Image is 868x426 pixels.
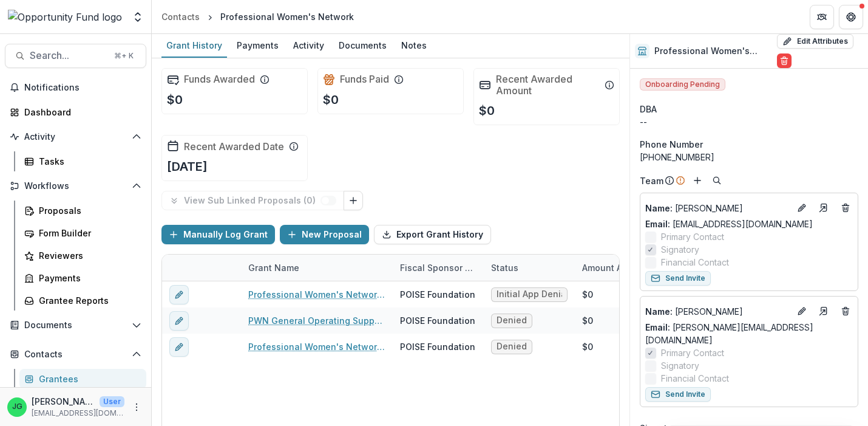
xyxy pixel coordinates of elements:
div: Status [484,255,575,281]
h2: Recent Awarded Amount [496,74,600,97]
div: Amount Awarded [575,255,666,281]
span: Name : [645,306,673,317]
p: [DATE] [167,157,208,176]
div: Amount Awarded [575,261,661,274]
a: Activity [288,34,329,58]
span: Activity [24,132,127,142]
p: $0 [479,101,495,120]
button: Edit [795,304,809,318]
span: Primary Contact [661,230,724,243]
p: [PERSON_NAME] [32,395,95,408]
a: Payments [19,268,146,288]
img: Opportunity Fund logo [8,10,122,24]
div: Grant Name [241,255,393,281]
button: Add [690,173,705,188]
div: Form Builder [39,227,137,239]
button: Open Activity [5,127,146,146]
a: Reviewers [19,246,146,266]
button: Edit Attributes [777,34,853,49]
span: Signatory [661,359,699,372]
div: Grant Name [241,261,307,274]
p: User [100,396,124,407]
span: Initial App Denial [497,289,562,300]
span: DBA [640,103,657,115]
span: Primary Contact [661,346,724,359]
button: Deletes [838,201,853,215]
a: Email: [PERSON_NAME][EMAIL_ADDRESS][DOMAIN_NAME] [645,321,853,346]
a: Professional Women's Network (PWN) [248,288,385,301]
a: PWN General Operating Support [248,314,385,327]
div: $0 [582,288,593,301]
div: POISE Foundation [400,314,475,327]
nav: breadcrumb [157,8,359,26]
a: Payments [232,34,283,58]
p: $0 [167,91,183,109]
button: New Proposal [280,225,369,244]
a: Dashboard [5,102,146,122]
a: Professional Women's Network (PWN) [248,340,385,353]
div: Reviewers [39,249,137,262]
button: Get Help [839,5,863,29]
div: Grantees [39,373,137,385]
div: Status [484,261,526,274]
button: Partners [810,5,834,29]
button: edit [169,285,189,304]
button: More [129,400,144,414]
p: Team [640,174,663,187]
button: Search [710,173,724,188]
div: Fiscal Sponsor Name [393,255,484,281]
span: Onboarding Pending [640,78,725,91]
button: Link Grants [344,191,363,210]
a: Grantees [19,369,146,389]
button: edit [169,311,189,331]
a: Grantee Reports [19,290,146,311]
div: POISE Foundation [400,340,475,353]
button: Search... [5,44,146,68]
span: Denied [497,342,527,352]
div: Payments [39,272,137,284]
p: [PERSON_NAME] [645,305,790,318]
span: Email: [645,322,670,332]
span: Email: [645,219,670,229]
div: Notes [396,36,432,54]
a: Contacts [157,8,205,26]
div: Activity [288,36,329,54]
div: -- [640,115,858,128]
a: Go to contact [814,301,833,321]
span: Contacts [24,349,127,360]
p: [PERSON_NAME] [645,202,790,215]
span: Financial Contact [661,372,729,385]
h2: Professional Women's Network [654,46,772,57]
button: edit [169,337,189,357]
p: [EMAIL_ADDRESS][DOMAIN_NAME] [32,408,124,419]
p: View Sub Linked Proposals ( 0 ) [184,196,320,206]
button: Export Grant History [374,225,491,244]
button: Delete [777,53,792,68]
div: [PHONE_NUMBER] [640,151,858,163]
div: ⌘ + K [112,49,136,63]
button: Notifications [5,78,146,97]
button: Open entity switcher [129,5,146,29]
button: View Sub Linked Proposals (0) [161,191,344,210]
h2: Funds Awarded [184,74,255,85]
button: Open Workflows [5,176,146,196]
a: Proposals [19,201,146,221]
div: POISE Foundation [400,288,475,301]
button: Manually Log Grant [161,225,275,244]
span: Denied [497,315,527,326]
a: Tasks [19,151,146,171]
h2: Funds Paid [340,74,389,85]
div: Payments [232,36,283,54]
button: Send Invite [645,271,711,286]
a: Notes [396,34,432,58]
a: Grant History [161,34,227,58]
div: Dashboard [24,106,137,119]
div: Jake Goodman [12,403,22,411]
div: Professional Women's Network [220,10,354,23]
a: Go to contact [814,198,833,218]
span: Financial Contact [661,256,729,269]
